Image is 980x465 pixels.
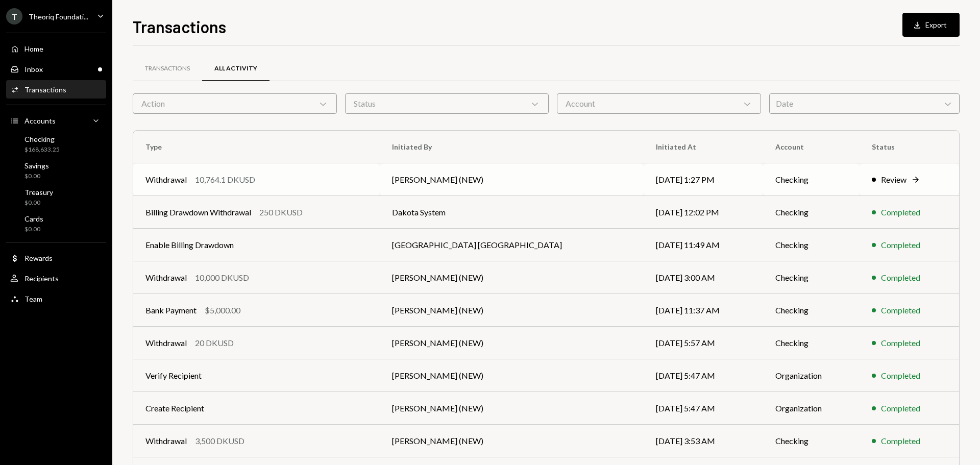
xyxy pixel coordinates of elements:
td: Create Recipient [133,392,380,425]
td: Checking [763,327,860,359]
div: Completed [881,370,920,382]
div: Status [345,93,549,114]
a: Team [6,289,106,308]
div: 10,000 DKUSD [195,272,249,284]
div: Checking [24,135,60,143]
a: Transactions [6,80,106,99]
div: Completed [881,304,920,316]
th: Status [860,131,959,163]
a: Cards$0.00 [6,211,106,236]
div: Completed [881,435,920,447]
div: 20 DKUSD [195,337,234,349]
a: Checking$168,633.25 [6,132,106,156]
td: Checking [763,261,860,294]
div: Cards [24,214,43,223]
td: Checking [763,163,860,196]
div: Withdrawal [145,435,187,447]
div: Date [769,93,960,114]
div: Completed [881,402,920,414]
div: Review [881,174,906,186]
td: Checking [763,196,860,229]
div: $0.00 [24,225,43,234]
div: Completed [881,239,920,251]
th: Initiated By [380,131,644,163]
td: [PERSON_NAME] (NEW) [380,261,644,294]
td: Verify Recipient [133,359,380,392]
td: Checking [763,425,860,457]
div: 10,764.1 DKUSD [195,174,255,186]
th: Type [133,131,380,163]
div: 250 DKUSD [259,206,303,218]
td: Organization [763,359,860,392]
div: $5,000.00 [205,304,240,316]
td: [DATE] 5:47 AM [644,392,764,425]
div: Completed [881,272,920,284]
div: Accounts [24,116,56,125]
td: [DATE] 5:57 AM [644,327,764,359]
td: [DATE] 1:27 PM [644,163,764,196]
td: [PERSON_NAME] (NEW) [380,294,644,327]
td: [PERSON_NAME] (NEW) [380,163,644,196]
a: Rewards [6,249,106,267]
div: 3,500 DKUSD [195,435,244,447]
td: [DATE] 11:37 AM [644,294,764,327]
td: Enable Billing Drawdown [133,229,380,261]
td: Checking [763,229,860,261]
div: Withdrawal [145,174,187,186]
td: [DATE] 5:47 AM [644,359,764,392]
div: Billing Drawdown Withdrawal [145,206,251,218]
div: Transactions [24,85,66,94]
div: Rewards [24,254,53,262]
div: $168,633.25 [24,145,60,154]
td: Dakota System [380,196,644,229]
div: $0.00 [24,199,53,207]
div: Savings [24,161,49,170]
td: [DATE] 12:02 PM [644,196,764,229]
td: [PERSON_NAME] (NEW) [380,392,644,425]
td: [PERSON_NAME] (NEW) [380,425,644,457]
a: Inbox [6,60,106,78]
div: Inbox [24,65,43,74]
td: [DATE] 3:53 AM [644,425,764,457]
a: Recipients [6,269,106,287]
th: Account [763,131,860,163]
a: Home [6,39,106,58]
div: Withdrawal [145,337,187,349]
td: Checking [763,294,860,327]
div: T [6,8,22,25]
div: $0.00 [24,172,49,181]
a: Savings$0.00 [6,158,106,183]
a: Treasury$0.00 [6,185,106,209]
td: [PERSON_NAME] (NEW) [380,359,644,392]
div: Completed [881,337,920,349]
a: Accounts [6,111,106,130]
div: Withdrawal [145,272,187,284]
div: Treasury [24,188,53,197]
td: [DATE] 11:49 AM [644,229,764,261]
div: Home [24,44,43,53]
td: [GEOGRAPHIC_DATA] [GEOGRAPHIC_DATA] [380,229,644,261]
h1: Transactions [133,16,226,37]
div: Theoriq Foundati... [29,12,88,21]
td: Organization [763,392,860,425]
div: Transactions [145,64,190,73]
a: Transactions [133,56,202,82]
th: Initiated At [644,131,764,163]
div: Bank Payment [145,304,197,316]
button: Export [902,13,960,37]
td: [PERSON_NAME] (NEW) [380,327,644,359]
td: [DATE] 3:00 AM [644,261,764,294]
div: Team [24,295,42,303]
div: Account [557,93,761,114]
div: Completed [881,206,920,218]
a: All Activity [202,56,269,82]
div: All Activity [214,64,257,73]
div: Action [133,93,337,114]
div: Recipients [24,274,59,283]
